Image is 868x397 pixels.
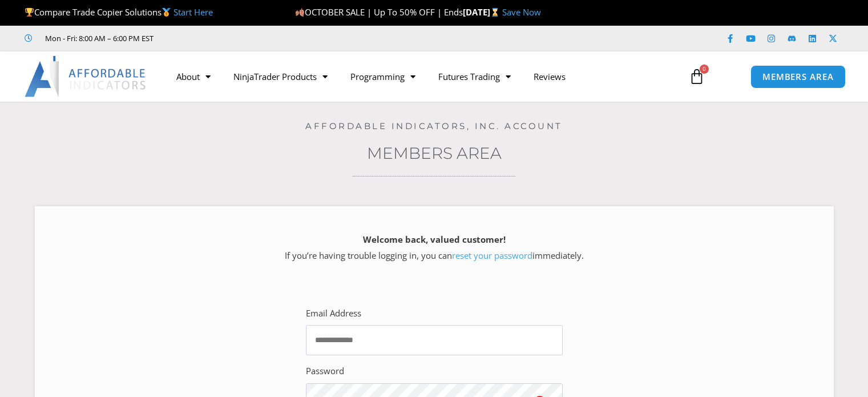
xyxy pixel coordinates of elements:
iframe: Customer reviews powered by Trustpilot [169,33,341,44]
strong: [DATE] [463,6,502,18]
label: Password [306,363,344,379]
a: Futures Trading [427,63,522,90]
img: 🥇 [162,8,171,17]
a: Affordable Indicators, Inc. Account [305,121,563,131]
img: 🍂 [296,8,304,17]
label: Email Address [306,306,361,322]
a: MEMBERS AREA [750,65,846,89]
span: Mon - Fri: 8:00 AM – 6:00 PM EST [42,31,154,45]
span: MEMBERS AREA [762,73,834,81]
a: Reviews [522,63,577,90]
img: ⌛ [491,8,499,17]
a: Start Here [173,6,213,18]
a: Programming [339,63,427,90]
img: 🏆 [25,8,34,17]
a: 0 [672,60,722,93]
a: reset your password [452,250,532,261]
nav: Menu [165,63,677,90]
a: About [165,63,222,90]
p: If you’re having trouble logging in, you can immediately. [55,232,814,264]
span: OCTOBER SALE | Up To 50% OFF | Ends [295,6,463,18]
span: 0 [700,65,709,74]
span: Compare Trade Copier Solutions [25,6,213,18]
a: Members Area [367,143,502,163]
a: Save Now [502,6,541,18]
a: NinjaTrader Products [222,63,339,90]
img: LogoAI | Affordable Indicators – NinjaTrader [25,56,147,97]
strong: Welcome back, valued customer! [363,234,506,245]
